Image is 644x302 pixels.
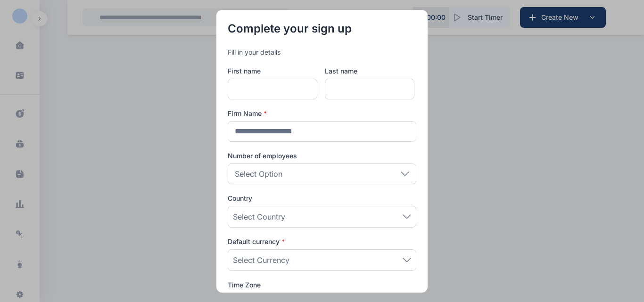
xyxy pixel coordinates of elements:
[235,168,282,180] p: Select Option
[228,21,416,36] p: Complete your sign up
[233,211,285,222] span: Select Country
[228,48,416,57] p: Fill in your details
[325,66,414,76] label: Last name
[233,254,289,266] span: Select Currency
[228,194,252,203] span: Country
[228,151,416,161] label: Number of employees
[228,109,416,118] label: Firm Name
[228,66,317,76] label: First name
[228,280,261,290] span: Time Zone
[228,237,285,246] span: Default currency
